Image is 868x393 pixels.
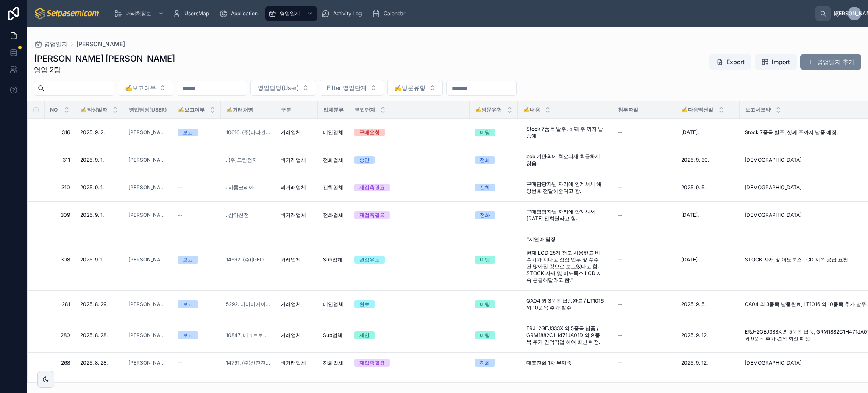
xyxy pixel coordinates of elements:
[226,129,270,136] a: 10616. (주)나라컨트롤
[281,212,313,219] a: 비거래업체
[800,54,861,70] button: 영업일지 추가
[526,126,604,139] span: Stock 7품목 발주. 셋째 주 까지 납품예
[480,331,490,339] div: 미팅
[526,153,604,167] span: pcb 기판외에 회로자재 최급하지 않음.
[80,359,118,366] a: 2025. 8. 28.
[523,205,607,225] a: 구매담당자님 자리에 안계셔서 [DATE] 전화달라고 함.
[480,359,490,367] div: 전화
[354,211,465,219] a: 재접촉필요
[226,184,270,191] a: . 바롬코리아
[618,301,623,308] span: --
[281,129,313,136] a: 거래업체
[55,212,70,219] span: 309
[526,208,604,222] span: 구매담당자님 자리에 안계셔서 [DATE] 전화달라고 함.
[354,331,465,339] a: 제안
[323,107,344,113] span: 업체분류
[128,359,167,366] a: [PERSON_NAME]
[178,157,183,163] span: --
[178,359,183,366] span: --
[55,332,70,339] span: 280
[258,84,299,92] span: 영업담당(User)
[118,80,173,96] button: Select Button
[755,54,797,70] button: Import
[323,332,342,339] span: Sub업체
[183,300,193,308] div: 보고
[231,10,258,17] span: Application
[128,332,167,339] a: [PERSON_NAME]
[128,212,167,219] a: [PERSON_NAME]
[128,157,167,163] a: [PERSON_NAME]
[55,256,70,263] a: 308
[226,184,254,191] span: . 바롬코리아
[128,184,167,191] a: [PERSON_NAME]
[34,53,175,65] h1: [PERSON_NAME] [PERSON_NAME]
[281,301,301,308] span: 거래업체
[475,129,513,136] a: 미팅
[523,233,607,287] a: "지연아 팀장 현재 LCD 25개 정도 사용했고 비수기가 지나고 점점 업무 및 수주 건 많아질 것으로 보고있다고 함. STOCK 자재 및 이노룩스 LCD 지속 공급해달라고 함."
[50,107,59,113] span: NO.
[354,359,465,367] a: 재접촉필요
[178,184,216,191] a: --
[281,359,313,366] a: 비거래업체
[480,300,490,308] div: 미팅
[359,156,370,164] div: 중단
[618,359,623,366] span: --
[523,150,607,170] a: pcb 기판외에 회로자재 최급하지 않음.
[745,184,801,191] span: [DEMOGRAPHIC_DATA]
[80,256,118,263] a: 2025. 9. 1.
[80,157,118,163] a: 2025. 9. 1.
[681,359,708,366] span: 2025. 9. 12.
[80,129,118,136] a: 2025. 9. 2.
[226,256,270,263] a: 14592. (주)[GEOGRAPHIC_DATA]텍
[354,129,465,136] a: 구매요청
[709,54,751,70] button: Export
[745,212,801,219] span: [DEMOGRAPHIC_DATA]
[475,107,502,113] span: ✍️방문유형
[226,332,270,339] a: 10847. 에코트로닉스
[226,359,270,366] a: 14791. (주)선진전자통신
[480,129,490,136] div: 미팅
[480,156,490,164] div: 전화
[55,184,70,191] span: 310
[323,129,344,136] a: 메인업체
[526,359,572,366] span: 대표전화 1차 부재중
[178,184,183,191] span: --
[80,184,118,191] a: 2025. 9. 1.
[395,84,426,92] span: ✍️방문유형
[226,107,253,113] span: ✍️거래처명
[107,4,815,23] div: scrollable content
[618,184,671,191] a: --
[745,107,771,113] span: 보고서요약
[526,181,604,194] span: 구매담당자님 자리에 안계셔서 해당번호 전달해준다고 함.
[323,359,344,366] a: 전화업체
[128,256,167,263] a: [PERSON_NAME]
[76,40,125,48] a: [PERSON_NAME]
[745,157,801,163] span: [DEMOGRAPHIC_DATA]
[323,157,344,163] a: 전화업체
[618,184,623,191] span: --
[772,58,790,66] span: Import
[618,212,623,219] span: --
[333,10,362,17] span: Activity Log
[745,129,838,136] span: Stock 7품목 발주, 셋째 주까지 납품 예정.
[80,129,105,136] span: 2025. 9. 2.
[178,331,216,339] a: 보고
[178,212,216,219] a: --
[681,129,699,136] span: [DATE].
[681,256,734,263] a: [DATE].
[618,129,671,136] a: --
[55,129,70,136] a: 316
[618,107,638,113] span: 첨부파일
[217,6,264,21] a: Application
[681,157,734,163] a: 2025. 9. 30.
[80,301,108,308] span: 2025. 8. 29.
